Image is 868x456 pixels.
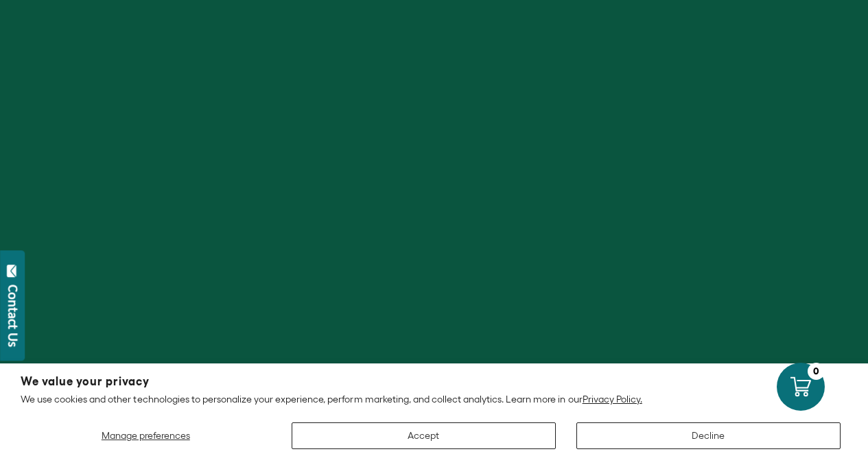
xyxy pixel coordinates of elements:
[6,285,20,347] div: Contact Us
[102,430,190,441] span: Manage preferences
[21,422,271,449] button: Manage preferences
[576,422,841,449] button: Decline
[808,363,825,380] div: 0
[292,422,556,449] button: Accept
[21,393,847,405] p: We use cookies and other technologies to personalize your experience, perform marketing, and coll...
[21,376,847,387] h2: We value your privacy
[583,394,642,405] a: Privacy Policy.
